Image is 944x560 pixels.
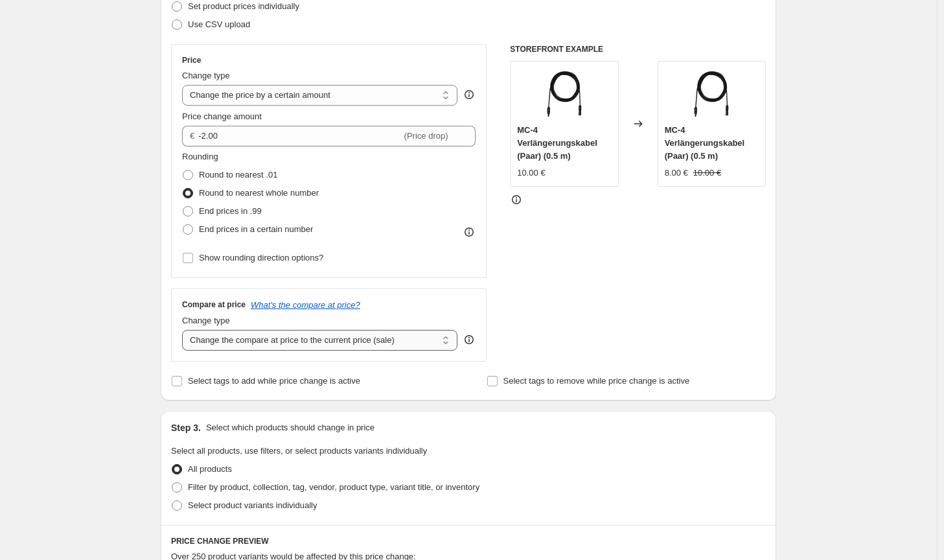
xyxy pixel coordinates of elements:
span: MC-4 Verlängerungskabel (Paar) (0.5 m) [665,125,745,161]
span: Change type [182,316,230,325]
span: Filter by product, collection, tag, vendor, product type, variant title, or inventory [188,482,479,492]
input: -10.00 [198,126,401,146]
img: kabel.3_1_80x.webp [685,68,737,120]
h6: PRICE CHANGE PREVIEW [171,536,766,546]
span: € [190,131,194,141]
span: End prices in a certain number [199,224,313,234]
img: kabel.3_1_80x.webp [538,68,590,120]
h6: STOREFRONT EXAMPLE [510,44,766,54]
span: End prices in .99 [199,206,262,216]
h3: Compare at price [182,299,246,310]
div: 8.00 € [665,167,688,180]
div: help [463,333,476,346]
p: Select which products should change in price [206,421,374,434]
span: Show rounding direction options? [199,253,323,262]
span: MC-4 Verlängerungskabel (Paar) (0.5 m) [517,125,597,161]
span: Round to nearest whole number [199,188,319,198]
span: (Price drop) [404,131,448,141]
span: Select tags to remove while price change is active [503,376,690,386]
span: Select product variants individually [188,500,317,510]
span: Change type [182,71,230,80]
span: All products [188,464,232,474]
span: Round to nearest .01 [199,170,277,180]
h3: Price [182,55,201,65]
span: Use CSV upload [188,19,250,29]
h2: Step 3. [171,421,201,434]
span: Select all products, use filters, or select products variants individually [171,446,427,456]
div: 10.00 € [517,167,545,180]
span: Select tags to add while price change is active [188,376,360,386]
span: Price change amount [182,111,262,121]
span: Set product prices individually [188,1,299,11]
button: What's the compare at price? [251,300,360,310]
span: Rounding [182,152,218,161]
div: help [463,88,476,101]
strike: 10.00 € [693,167,721,180]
